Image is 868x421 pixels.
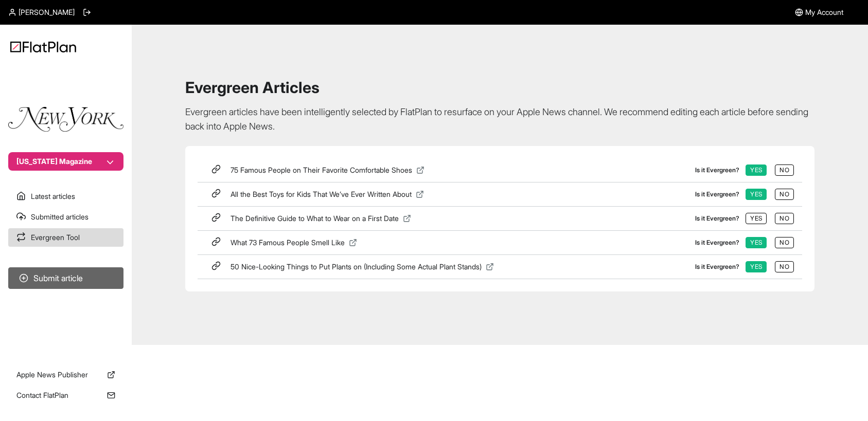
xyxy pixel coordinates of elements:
button: Yes [746,164,767,176]
button: Yes [746,189,767,200]
a: [PERSON_NAME] [8,7,75,17]
label: Is it Evergreen? [695,191,739,197]
span: [PERSON_NAME] [19,7,75,17]
span: The Definitive Guide to What to Wear on a First Date [231,214,399,223]
span: All the Best Toys for Kids That We’ve Ever Written About [231,190,412,198]
label: Is it Evergreen? [695,167,739,173]
span: 50 Nice-Looking Things to Put Plants on (Including Some Actual Plant Stands) [231,262,482,271]
button: No [775,213,794,224]
p: Evergreen articles have been intelligently selected by FlatPlan to resurface on your Apple News c... [185,105,814,134]
span: What 73 Famous People Smell Like [231,238,345,247]
button: No [775,261,794,272]
button: No [775,237,794,248]
a: Submitted articles [8,208,123,226]
a: Latest articles [8,187,123,206]
button: Yes [746,261,767,272]
span: 75 Famous People on Their Favorite Comfortable Shoes [231,166,412,174]
img: Logo [10,41,76,52]
img: Publication Logo [8,107,123,132]
label: Is it Evergreen? [695,240,739,246]
button: [US_STATE] Magazine [8,152,123,171]
button: Submit article [8,267,123,289]
label: Is it Evergreen? [695,264,739,270]
button: Yes [746,213,767,224]
button: No [775,164,794,176]
a: Contact FlatPlan [8,386,123,405]
label: Is it Evergreen? [695,215,739,222]
button: No [775,189,794,200]
a: Evergreen Tool [8,228,123,247]
button: Yes [746,237,767,248]
h1: Evergreen Articles [185,78,814,97]
span: My Account [805,7,843,17]
a: Apple News Publisher [8,365,123,384]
